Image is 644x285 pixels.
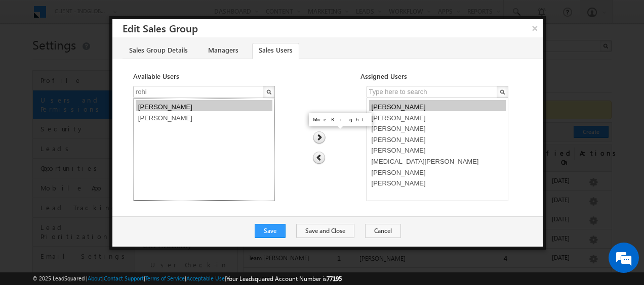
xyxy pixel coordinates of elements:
[123,43,194,59] a: Sales Group Details
[255,224,286,238] button: Save
[123,19,543,37] h3: Edit Sales Group
[136,100,272,111] option: rohit.sinha@indglobal.ae
[333,72,497,86] div: Assigned Users
[327,275,342,282] span: 77195
[226,275,342,282] span: Your Leadsquared Account Number is
[313,116,368,122] div: Move Right
[296,224,354,238] button: Save and Close
[527,19,543,37] button: ×
[133,86,265,98] input: Type here to search
[312,131,326,145] img: arrow_right_circle.png
[365,224,401,238] button: Cancel
[88,275,102,281] a: About
[369,133,506,144] option: basila.tp@indglobal.ae
[166,5,190,29] div: Minimize live chat window
[266,89,271,94] img: Search
[104,275,144,281] a: Contact Support
[369,155,506,166] option: syeda.bibijan@indglobal.ae
[138,218,184,232] em: Start Chat
[312,152,326,165] img: arrow_left_circle.png
[136,111,272,122] option: shaurya.purohit@indglobal.ae
[369,100,506,111] option: adil.islam@indglobal.ae
[13,93,185,210] textarea: Type your message and hit 'Enter'
[369,122,506,133] option: athul.sajay@indglobal.ae
[17,53,43,66] img: d_60004797649_company_0_60004797649
[123,72,287,86] div: Available Users
[369,166,506,177] option: ujwal.kumar@indglobal.ae
[32,274,342,283] span: © 2025 LeadSquared | | | | |
[145,275,185,281] a: Terms of Service
[500,89,505,94] img: Search
[369,176,506,187] option: vikram.kumar@indglobal.ae
[53,53,170,66] div: Chat with us now
[252,43,299,59] a: Sales Users
[186,275,225,281] a: Acceptable Use
[369,144,506,155] option: sadia.zahid@indglobal.ae
[367,86,498,98] input: Type here to search
[369,111,506,122] option: afeef.mohammad@indglobal.ae
[202,43,245,59] a: Managers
